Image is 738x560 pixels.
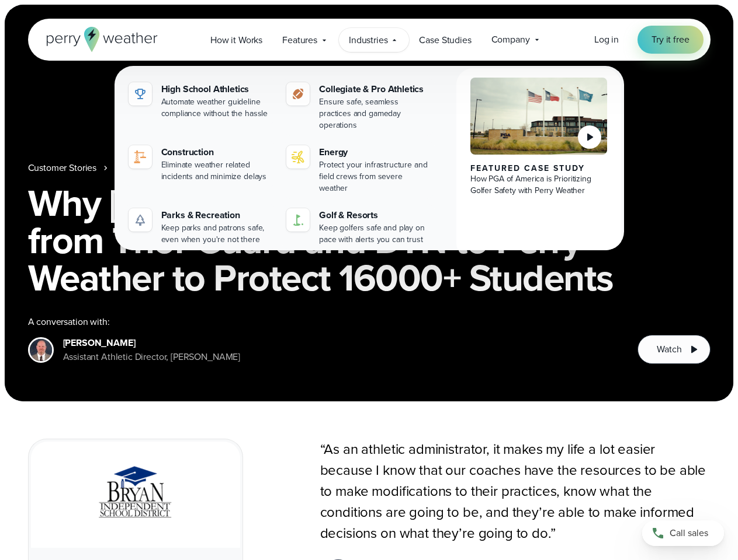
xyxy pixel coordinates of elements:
[161,96,273,120] div: Automate weather guideline compliance without the hassle
[161,82,273,96] div: High School Athletics
[319,96,431,131] div: Ensure safe, seamless practices and gameday operations
[657,342,681,356] span: Watch
[319,222,431,246] div: Keep golfers safe and play on pace with alerts you can trust
[291,150,305,164] img: energy-icon@2x-1.svg
[133,87,147,101] img: highschool-icon.svg
[282,33,317,47] span: Features
[637,26,703,54] a: Try it free
[133,213,147,227] img: parks-icon-grey.svg
[200,28,272,52] a: How it Works
[319,82,431,96] div: Collegiate & Pro Athletics
[652,33,689,47] span: Try it free
[96,456,175,534] img: Bryan ISD Logo
[409,28,481,52] a: Case Studies
[161,222,273,246] div: Keep parks and patrons safe, even when you're not there
[470,173,608,197] div: How PGA of America is Prioritizing Golfer Safety with Perry Weather
[28,184,711,296] h1: Why [PERSON_NAME] ISD Switched from Thor Guard and DTN to Perry Weather to Protect 16000+ Students
[28,315,619,329] div: A conversation with:
[63,350,241,364] div: Assistant Athletic Director, [PERSON_NAME]
[282,204,435,250] a: Golf & Resorts Keep golfers safe and play on pace with alerts you can trust
[28,161,711,175] nav: Breadcrumb
[670,526,708,540] span: Call sales
[210,33,262,47] span: How it Works
[291,213,305,227] img: golf-iconV2.svg
[470,164,608,173] div: Featured Case Study
[291,87,305,101] img: proathletics-icon@2x-1.svg
[28,161,97,175] a: Customer Stories
[30,339,52,361] img: Josh Woodall Bryan ISD
[320,439,711,544] p: “As an athletic administrator, it makes my life a lot easier because I know that our coaches have...
[491,33,530,47] span: Company
[282,78,435,136] a: Collegiate & Pro Athletics Ensure safe, seamless practices and gameday operations
[319,208,431,222] div: Golf & Resorts
[161,208,273,222] div: Parks & Recreation
[124,141,278,187] a: Construction Eliminate weather related incidents and minimize delays
[319,145,431,159] div: Energy
[124,78,278,124] a: High School Athletics Automate weather guideline compliance without the hassle
[594,33,619,47] a: Log in
[637,335,710,364] button: Watch
[319,159,431,194] div: Protect your infrastructure and field crews from severe weather
[63,336,241,350] div: [PERSON_NAME]
[161,145,273,159] div: Construction
[161,159,273,183] div: Eliminate weather related incidents and minimize delays
[282,141,435,199] a: Energy Protect your infrastructure and field crews from severe weather
[470,78,608,155] img: PGA of America, Frisco Campus
[133,150,147,164] img: noun-crane-7630938-1@2x.svg
[456,68,622,260] a: PGA of America, Frisco Campus Featured Case Study How PGA of America is Prioritizing Golfer Safet...
[642,520,724,546] a: Call sales
[124,204,278,250] a: Parks & Recreation Keep parks and patrons safe, even when you're not there
[349,33,387,47] span: Industries
[419,33,471,47] span: Case Studies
